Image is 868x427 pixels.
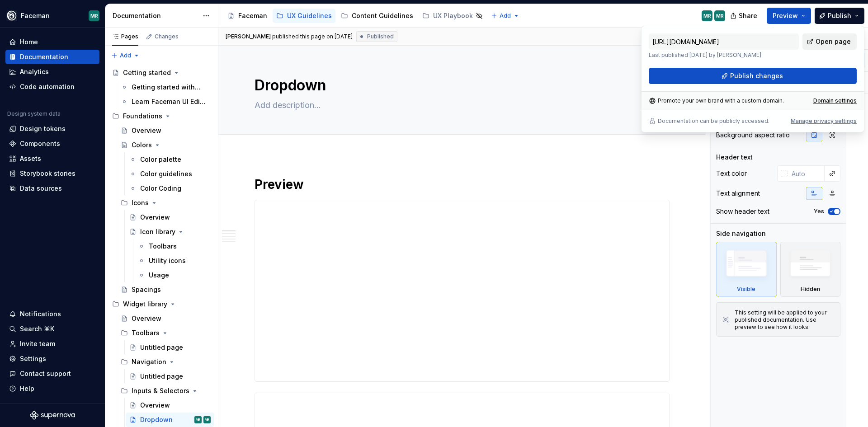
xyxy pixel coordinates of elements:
a: Colors [117,138,214,152]
div: Changes [155,33,179,40]
div: Overview [132,126,161,135]
div: Colors [132,141,152,150]
div: UX Guidelines [287,11,332,20]
div: Overview [140,213,170,222]
div: Design tokens [20,124,66,133]
div: Code automation [20,82,75,91]
span: Publish changes [730,71,783,80]
button: Add [108,49,142,62]
div: Pages [112,33,138,40]
div: MR [90,12,98,19]
div: Foundations [123,112,162,121]
div: Toolbars [117,326,214,340]
div: Side navigation [716,229,766,238]
a: DropdownMRMR [126,413,214,427]
div: Page tree [224,7,486,25]
div: Text color [716,169,747,178]
div: Inputs & Selectors [117,384,214,398]
span: Add [500,12,511,19]
label: Yes [814,208,824,215]
div: Hidden [801,286,820,293]
div: Color palette [140,155,181,164]
a: Design tokens [5,122,99,136]
a: Toolbars [134,239,214,253]
h1: Preview [255,176,670,192]
a: Documentation [5,50,99,64]
div: Navigation [132,357,166,366]
div: Notifications [20,310,61,319]
div: Home [20,38,38,47]
textarea: Dropdown [253,75,668,96]
div: Help [20,384,34,393]
div: Utility icons [149,256,186,265]
button: Help [5,381,99,396]
div: Overview [140,401,170,410]
div: Search ⌘K [20,324,54,333]
a: Color guidelines [126,167,214,181]
div: MR [703,12,711,19]
button: Add [488,9,522,22]
a: UX Playbook [419,9,486,23]
div: Analytics [20,67,49,76]
div: Visible [716,242,777,297]
span: Publish [828,11,851,20]
a: Untitled page [126,369,214,384]
a: Invite team [5,337,99,351]
div: Widget library [123,300,167,309]
button: FacemanMR [2,6,103,25]
a: Home [5,35,99,49]
div: Visible [737,286,755,293]
div: Color Coding [140,184,181,193]
div: Design system data [7,110,61,117]
a: Analytics [5,65,99,79]
svg: Supernova Logo [30,411,75,420]
div: Icons [132,198,149,207]
a: Overview [117,311,214,326]
div: Icon library [140,227,175,236]
div: Toolbars [132,328,160,338]
a: Domain settings [813,97,857,104]
div: MR [205,415,209,424]
a: Usage [134,268,214,282]
a: Getting started [108,66,214,80]
div: Learn Faceman UI Editor [132,97,206,106]
a: Overview [117,123,214,138]
a: Assets [5,151,99,166]
input: Auto [788,165,825,182]
div: Contact support [20,369,71,378]
div: Components [20,139,60,148]
span: Open page [816,37,851,46]
div: Color guidelines [140,169,192,178]
button: Manage privacy settings [791,117,857,125]
div: Storybook stories [20,169,75,178]
div: Documentation [20,52,68,61]
div: Show header text [716,207,769,216]
div: Content Guidelines [352,11,413,20]
div: Text alignment [716,189,760,198]
div: Hidden [780,242,841,297]
div: Untitled page [140,372,183,381]
p: Last published [DATE] by [PERSON_NAME]. [649,52,799,59]
span: Preview [773,11,798,20]
div: Usage [149,271,169,280]
div: Invite team [20,339,55,348]
span: Share [739,11,757,20]
div: Dropdown [140,415,173,424]
div: Background aspect ratio [716,131,790,140]
img: 87d06435-c97f-426c-aa5d-5eb8acd3d8b3.png [6,10,17,21]
div: Documentation [113,11,198,20]
a: Overview [126,398,214,413]
div: Getting started [123,68,171,77]
a: Code automation [5,80,99,94]
a: Icon library [126,225,214,239]
button: Share [726,8,763,24]
div: Untitled page [140,343,183,352]
a: Overview [126,210,214,225]
div: This setting will be applied to your published documentation. Use preview to see how it looks. [735,309,835,331]
div: Widget library [108,297,214,311]
div: Faceman [21,11,50,20]
button: Preview [767,8,811,24]
span: [PERSON_NAME] [226,33,271,40]
a: Utility icons [134,253,214,268]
